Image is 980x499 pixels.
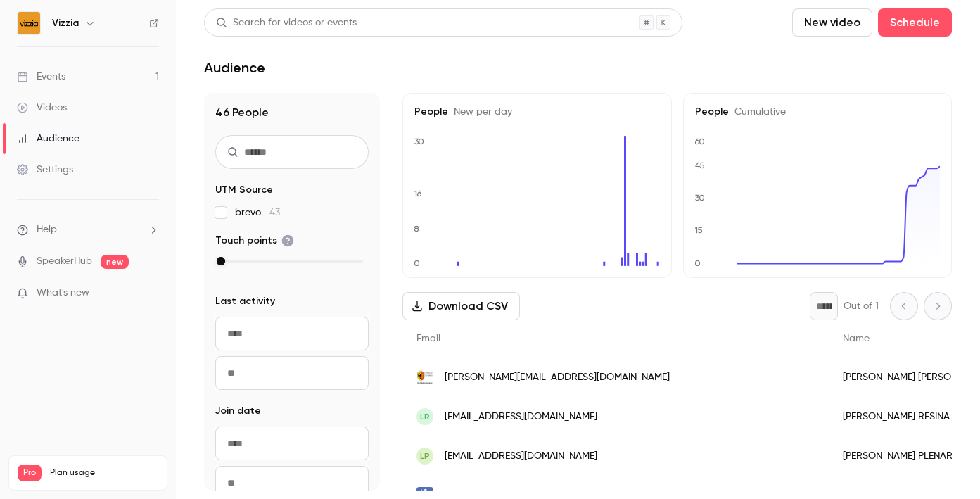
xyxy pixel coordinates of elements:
span: Pro [18,465,42,481]
h1: 46 People [215,104,369,121]
text: 30 [414,137,424,146]
h1: Audience [204,59,265,76]
span: Name [843,334,870,343]
text: 45 [695,160,705,170]
h5: People [695,105,941,119]
span: new [101,255,129,269]
span: LR [420,410,430,423]
input: From [215,317,369,350]
h6: Vizzia [52,16,79,30]
img: Vizzia [18,12,40,34]
button: New video [792,8,872,37]
span: Plan usage [50,467,158,479]
input: To [215,356,369,390]
text: 0 [414,258,420,268]
span: UTM Source [215,183,273,197]
span: 43 [269,208,280,217]
span: LP [420,450,430,462]
span: Help [37,222,57,237]
button: Schedule [878,8,952,37]
span: Last activity [215,294,275,308]
div: Audience [17,132,79,146]
text: 60 [694,137,705,146]
div: Search for videos or events [216,15,357,30]
span: Cumulative [729,107,786,117]
img: etat.ge.ch [416,369,433,386]
text: 8 [414,224,419,234]
text: 15 [694,226,703,236]
div: max [217,257,225,265]
p: Out of 1 [844,299,879,313]
li: help-dropdown-opener [17,222,159,237]
span: [EMAIL_ADDRESS][DOMAIN_NAME] [445,449,597,464]
span: Join date [215,404,261,418]
span: [EMAIL_ADDRESS][DOMAIN_NAME] [445,410,597,424]
a: SpeakerHub [37,254,92,269]
h5: People [414,105,660,119]
span: [PERSON_NAME][EMAIL_ADDRESS][DOMAIN_NAME] [445,370,670,385]
text: 0 [694,258,701,268]
div: Settings [17,163,73,177]
span: Email [416,334,440,343]
text: 16 [414,189,422,198]
input: From [215,427,369,460]
span: What's new [37,286,89,301]
button: Download CSV [402,292,520,320]
text: 30 [695,194,705,203]
span: New per day [448,107,512,117]
div: Videos [17,101,67,115]
span: brevo [235,206,280,220]
span: Touch points [215,234,294,248]
div: Events [17,70,65,84]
